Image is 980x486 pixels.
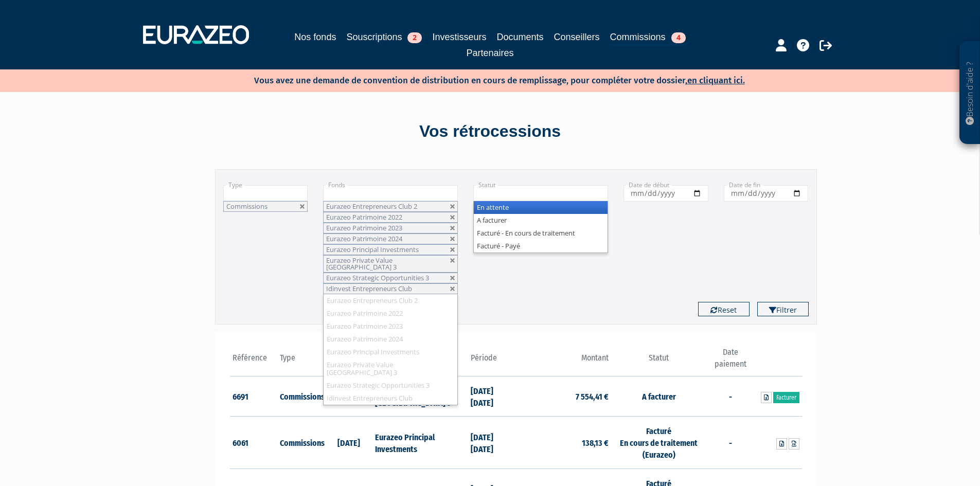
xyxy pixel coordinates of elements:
[224,72,745,87] p: Vous avez une demande de convention de distribution en cours de remplissage, pour compléter votre...
[326,223,402,232] span: Eurazeo Patrimoine 2023
[346,30,422,44] a: Souscriptions2
[773,392,799,403] a: Facturer
[964,47,976,139] p: Besoin d'aide ?
[474,227,608,240] li: Facturé - En cours de traitement
[554,30,600,44] a: Conseillers
[226,202,268,211] span: Commissions
[326,245,419,254] span: Eurazeo Principal Investments
[324,358,457,379] li: Eurazeo Private Value [GEOGRAPHIC_DATA] 3
[474,240,608,253] li: Facturé - Payé
[497,30,544,44] a: Documents
[687,75,745,86] a: en cliquant ici.
[468,347,516,376] th: Période
[326,273,429,282] span: Eurazeo Strategic Opportunities 3
[324,346,457,358] li: Eurazeo Principal Investments
[516,417,611,469] td: 138,13 €
[610,30,686,46] a: Commissions4
[671,32,686,43] span: 4
[516,376,611,417] td: 7 554,41 €
[474,214,608,227] li: A facturer
[706,417,754,469] td: -
[468,417,516,469] td: [DATE] [DATE]
[324,307,457,320] li: Eurazeo Patrimoine 2022
[324,333,457,346] li: Eurazeo Patrimoine 2024
[611,417,706,469] td: Facturé En cours de traitement (Eurazeo)
[277,376,325,417] td: Commissions
[326,284,412,293] span: Idinvest Entrepreneurs Club
[324,294,457,307] li: Eurazeo Entrepreneurs Club 2
[230,417,278,469] td: 6061
[698,302,750,316] button: Reset
[372,417,468,469] td: Eurazeo Principal Investments
[407,32,422,43] span: 2
[706,376,754,417] td: -
[325,417,373,469] td: [DATE]
[326,202,417,211] span: Eurazeo Entrepreneurs Club 2
[466,46,513,60] a: Partenaires
[516,347,611,376] th: Montant
[326,234,402,243] span: Eurazeo Patrimoine 2024
[324,320,457,333] li: Eurazeo Patrimoine 2023
[324,379,457,392] li: Eurazeo Strategic Opportunities 3
[294,30,336,44] a: Nos fonds
[326,256,397,272] span: Eurazeo Private Value [GEOGRAPHIC_DATA] 3
[277,417,325,469] td: Commissions
[757,302,809,316] button: Filtrer
[143,25,249,44] img: 1732889491-logotype_eurazeo_blanc_rvb.png
[324,392,457,405] li: Idinvest Entrepreneurs Club
[706,347,754,376] th: Date paiement
[230,347,278,376] th: Référence
[611,376,706,417] td: A facturer
[230,376,278,417] td: 6691
[611,347,706,376] th: Statut
[277,347,325,376] th: Type
[474,201,608,214] li: En attente
[197,120,783,143] div: Vos rétrocessions
[326,212,402,222] span: Eurazeo Patrimoine 2022
[468,376,516,417] td: [DATE] [DATE]
[432,30,486,44] a: Investisseurs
